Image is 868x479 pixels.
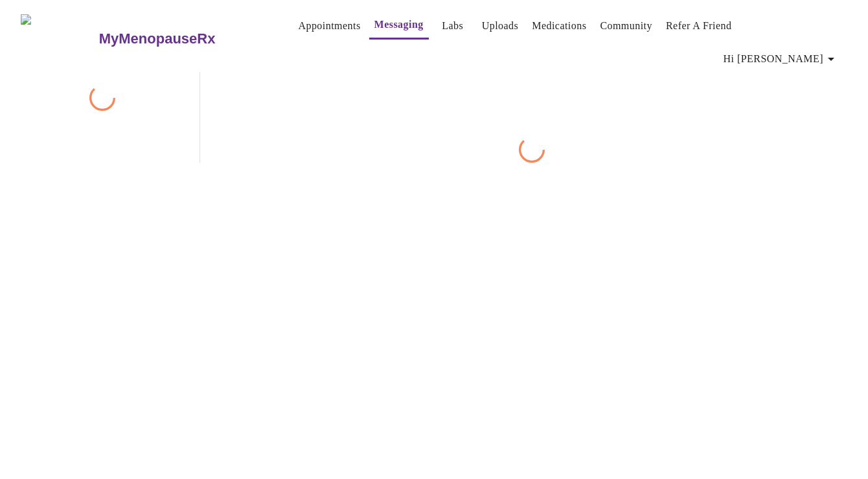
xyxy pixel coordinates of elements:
[600,17,652,35] a: Community
[477,13,524,39] button: Uploads
[595,13,657,39] button: Community
[298,17,360,35] a: Appointments
[527,13,591,39] button: Medications
[97,16,267,62] a: MyMenopauseRx
[374,16,424,34] a: Messaging
[432,13,474,39] button: Labs
[718,46,844,72] button: Hi [PERSON_NAME]
[661,13,737,39] button: Refer a Friend
[482,17,519,35] a: Uploads
[369,12,429,40] button: Messaging
[99,30,216,47] h3: MyMenopauseRx
[293,13,365,39] button: Appointments
[442,17,463,35] a: Labs
[724,50,839,68] span: Hi [PERSON_NAME]
[21,14,97,63] img: MyMenopauseRx Logo
[666,17,732,35] a: Refer a Friend
[532,17,586,35] a: Medications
